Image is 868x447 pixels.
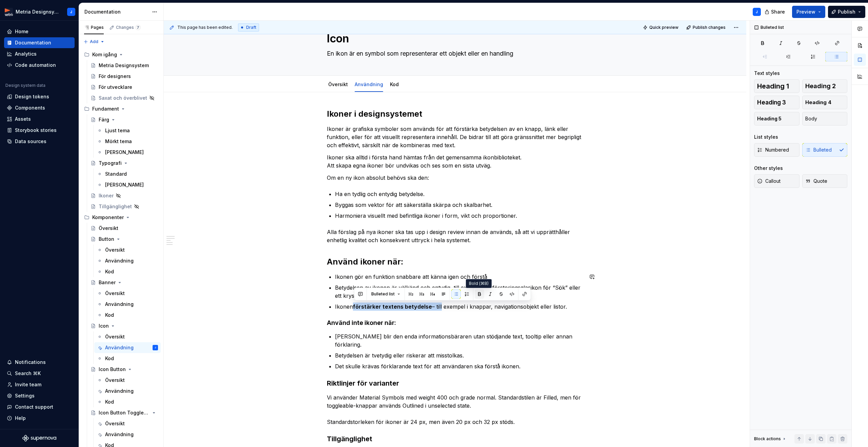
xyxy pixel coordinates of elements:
[15,28,28,35] div: Home
[327,257,403,267] strong: Använd ikoner när:
[4,402,75,412] button: Contact support
[92,105,119,112] div: Fundament
[94,342,161,353] a: AnvändningJ
[99,225,118,232] div: Översikt
[327,174,583,182] p: Om en ny ikon absolut behövs ska den:
[84,8,149,15] div: Documentation
[15,39,51,46] div: Documentation
[105,138,132,145] div: Mörkt tema
[335,362,583,370] p: Det skulle krävas förklarande text för att användaren ska förstå ikonen.
[838,8,855,15] span: Publish
[754,174,800,188] button: Callout
[4,114,75,124] a: Assets
[94,147,161,158] a: [PERSON_NAME]
[94,396,161,407] a: Kod
[805,115,817,122] span: Body
[94,245,161,255] a: Översikt
[792,6,825,18] button: Preview
[353,303,432,310] strong: förstärker textens betydelse
[757,99,786,106] span: Heading 3
[352,77,386,91] div: Användning
[105,127,130,134] div: Ljust tema
[1,4,77,19] button: Metria DesignsystemJ
[4,102,75,113] a: Components
[390,81,399,87] a: Kod
[81,212,161,223] div: Komponenter
[757,115,782,122] span: Heading 5
[4,26,75,37] a: Home
[4,125,75,136] a: Storybook stories
[802,112,848,125] button: Body
[771,8,785,15] span: Share
[99,323,109,329] div: Icon
[5,83,45,88] div: Design system data
[99,160,122,167] div: Typografi
[81,49,161,60] div: Kom igång
[15,51,37,57] div: Analytics
[105,431,134,438] div: Användning
[94,375,161,386] a: Översikt
[94,331,161,342] a: Översikt
[88,364,161,375] a: Icon Button
[756,9,758,15] div: J
[105,355,114,362] div: Kod
[94,136,161,147] a: Mörkt tema
[327,378,583,388] h3: Riktlinjer för varianter
[466,279,492,288] div: Bold (⌘B)
[4,357,75,368] button: Notifications
[754,165,783,172] div: Other styles
[15,359,46,366] div: Notifications
[327,319,396,326] strong: Använd inte ikoner när:
[155,344,156,351] div: J
[387,77,401,91] div: Kod
[335,303,583,311] p: Ikonen – till exempel i knappar, navigationsobjekt eller listor.
[92,51,117,58] div: Kom igång
[88,223,161,234] a: Översikt
[99,203,132,210] div: Tillgänglighet
[94,418,161,429] a: Översikt
[4,60,75,71] a: Code automation
[335,351,583,359] p: Betydelsen är tvetydig eller riskerar att misstolkas.
[105,301,134,308] div: Användning
[105,171,127,177] div: Standard
[94,266,161,277] a: Kod
[99,62,149,69] div: Metria Designsystem
[327,393,583,426] p: Vi använder Material Symbols med weight 400 och grade normal. Standardstilen är Filled, men för t...
[94,429,161,440] a: Användning
[116,25,141,30] div: Changes
[4,390,75,401] a: Settings
[4,379,75,390] a: Invite team
[99,84,132,91] div: För utvecklare
[81,37,107,46] button: Add
[94,288,161,299] a: Översikt
[15,62,56,69] div: Code automation
[88,114,161,125] a: Färg
[88,234,161,245] a: Button
[99,116,109,123] div: Färg
[105,247,125,253] div: Översikt
[754,134,778,140] div: List styles
[105,268,114,275] div: Kod
[4,48,75,59] a: Analytics
[105,290,125,297] div: Översikt
[325,48,582,59] textarea: En ikon är en symbol som representerar ett objekt eller en handling
[641,23,682,32] button: Quick preview
[15,127,57,134] div: Storybook stories
[335,273,583,281] p: Ikonen gör en funktion snabbare att känna igen och förstå
[684,23,729,32] button: Publish changes
[99,236,114,242] div: Button
[4,91,75,102] a: Design tokens
[754,434,787,444] div: Block actions
[335,201,583,209] p: Byggas som vektor för att säkerställa skärpa och skalbarhet.
[88,93,161,103] a: Saxat och överblivet
[5,8,13,16] img: fcc7d103-c4a6-47df-856c-21dae8b51a16.png
[649,25,678,30] span: Quick preview
[99,366,126,373] div: Icon Button
[15,93,49,100] div: Design tokens
[828,6,865,18] button: Publish
[4,136,75,147] a: Data sources
[99,279,116,286] div: Banner
[693,25,726,30] span: Publish changes
[325,31,582,47] textarea: Icon
[754,143,800,157] button: Numbered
